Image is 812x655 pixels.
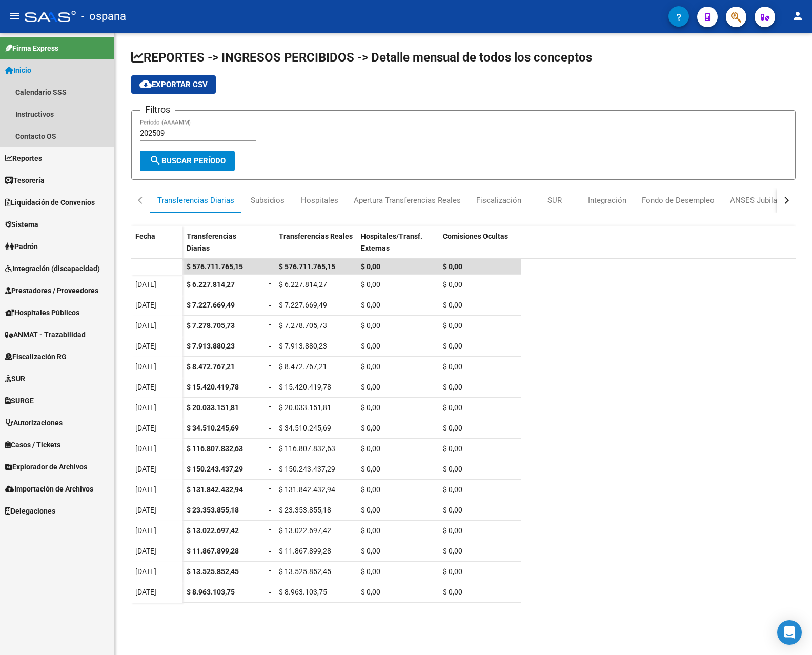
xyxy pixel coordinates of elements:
span: $ 0,00 [443,403,462,412]
div: Integración [588,195,626,206]
span: $ 34.510.245,69 [279,424,331,432]
span: $ 7.227.669,49 [279,301,327,309]
span: Integración (discapacidad) [5,263,100,274]
span: $ 8.963.103,75 [187,588,235,596]
span: [DATE] [135,547,156,555]
datatable-header-cell: Fecha [131,226,182,269]
span: Sistema [5,219,38,230]
span: [DATE] [135,342,156,350]
span: $ 20.033.151,81 [279,403,331,412]
span: [DATE] [135,383,156,391]
span: $ 131.842.432,94 [279,485,335,494]
span: $ 0,00 [361,403,380,412]
span: $ 23.353.855,18 [187,506,239,514]
span: [DATE] [135,588,156,596]
span: Inicio [5,65,31,76]
mat-icon: person [791,10,804,22]
datatable-header-cell: Hospitales/Transf. Externas [357,226,439,269]
span: [DATE] [135,280,156,289]
span: Transferencias Reales [279,232,353,240]
span: $ 13.525.852,45 [187,567,239,576]
span: = [269,485,273,494]
span: = [269,321,273,330]
span: $ 13.525.852,45 [279,567,331,576]
span: $ 0,00 [361,547,380,555]
span: Hospitales/Transf. Externas [361,232,422,252]
span: $ 0,00 [443,485,462,494]
span: $ 11.867.899,28 [279,547,331,555]
span: $ 0,00 [443,506,462,514]
span: = [269,280,273,289]
datatable-header-cell: Comisiones Ocultas [439,226,521,269]
span: = [269,547,273,555]
span: $ 0,00 [443,301,462,309]
span: $ 0,00 [361,588,380,596]
div: Hospitales [301,195,338,206]
span: = [269,403,273,412]
span: $ 0,00 [361,262,380,271]
span: $ 0,00 [443,321,462,330]
span: Exportar CSV [139,80,208,89]
span: Autorizaciones [5,417,63,428]
span: Comisiones Ocultas [443,232,508,240]
span: Transferencias Diarias [187,232,236,252]
span: $ 6.227.814,27 [279,280,327,289]
span: $ 0,00 [361,280,380,289]
span: $ 6.227.814,27 [187,280,235,289]
mat-icon: menu [8,10,21,22]
span: [DATE] [135,526,156,535]
span: $ 20.033.151,81 [187,403,239,412]
span: $ 0,00 [443,547,462,555]
span: $ 116.807.832,63 [279,444,335,453]
span: $ 0,00 [443,567,462,576]
span: = [269,362,273,371]
span: - ospana [81,5,126,28]
span: = [269,424,273,432]
span: $ 0,00 [443,444,462,453]
span: Hospitales Públicos [5,307,79,318]
span: $ 13.022.697,42 [279,526,331,535]
span: $ 0,00 [443,362,462,371]
span: $ 131.842.432,94 [187,485,243,494]
span: $ 0,00 [361,465,380,473]
span: $ 0,00 [361,506,380,514]
span: = [269,588,273,596]
span: $ 8.472.767,21 [187,362,235,371]
span: REPORTES -> INGRESOS PERCIBIDOS -> Detalle mensual de todos los conceptos [131,50,592,65]
span: $ 23.353.855,18 [279,506,331,514]
span: = [269,567,273,576]
span: $ 0,00 [443,280,462,289]
div: ANSES Jubilados [730,195,790,206]
div: SUR [547,195,562,206]
span: [DATE] [135,424,156,432]
span: $ 576.711.765,15 [187,262,243,271]
datatable-header-cell: Transferencias Reales [275,226,357,269]
span: $ 0,00 [361,424,380,432]
span: $ 0,00 [361,383,380,391]
mat-icon: cloud_download [139,78,152,90]
span: $ 150.243.437,29 [187,465,243,473]
span: $ 8.472.767,21 [279,362,327,371]
span: $ 0,00 [361,362,380,371]
div: Open Intercom Messenger [777,620,802,645]
span: $ 34.510.245,69 [187,424,239,432]
span: [DATE] [135,301,156,309]
span: $ 0,00 [443,465,462,473]
span: [DATE] [135,444,156,453]
span: Delegaciones [5,505,55,517]
span: $ 0,00 [443,342,462,350]
span: Prestadores / Proveedores [5,285,98,296]
datatable-header-cell: Transferencias Diarias [182,226,265,269]
span: $ 15.420.419,78 [187,383,239,391]
span: $ 116.807.832,63 [187,444,243,453]
div: Transferencias Diarias [157,195,234,206]
span: Fecha [135,232,155,240]
span: $ 8.963.103,75 [279,588,327,596]
span: = [269,301,273,309]
span: Fiscalización RG [5,351,67,362]
div: Fiscalización [476,195,521,206]
span: $ 0,00 [361,301,380,309]
span: $ 7.913.880,23 [279,342,327,350]
span: [DATE] [135,321,156,330]
span: Tesorería [5,175,45,186]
